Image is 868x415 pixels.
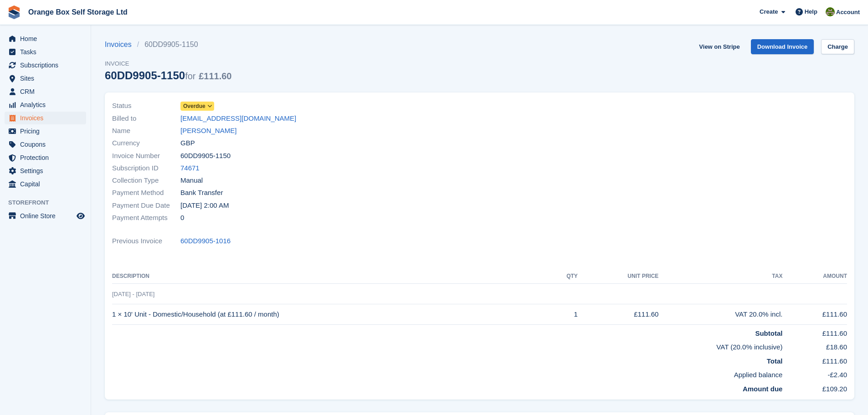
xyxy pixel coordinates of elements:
[180,126,236,136] a: [PERSON_NAME]
[112,338,782,353] td: VAT (20.0% inclusive)
[782,338,847,353] td: £18.60
[5,138,86,151] a: menu
[180,188,223,198] span: Bank Transfer
[5,151,86,164] a: menu
[180,236,231,246] a: 60DD9905-1016
[112,188,180,198] span: Payment Method
[112,200,180,211] span: Payment Due Date
[578,304,659,325] td: £111.60
[105,59,231,68] span: Invoice
[20,72,75,85] span: Sites
[782,269,847,284] th: Amount
[199,71,231,81] span: £111.60
[180,113,296,124] a: [EMAIL_ADDRESS][DOMAIN_NAME]
[767,357,783,365] strong: Total
[112,269,548,284] th: Description
[5,59,86,72] a: menu
[180,213,184,223] span: 0
[782,324,847,338] td: £111.60
[782,380,847,395] td: £109.20
[20,59,75,72] span: Subscriptions
[112,151,180,161] span: Invoice Number
[180,138,195,149] span: GBP
[8,198,91,207] span: Storefront
[5,178,86,190] a: menu
[180,163,200,174] a: 74671
[112,291,154,297] span: [DATE] - [DATE]
[180,200,229,211] time: 2025-09-02 01:00:00 UTC
[578,269,659,284] th: Unit Price
[112,236,180,246] span: Previous Invoice
[805,7,817,16] span: Help
[20,210,75,222] span: Online Store
[112,304,548,325] td: 1 × 10' Unit - Domestic/Household (at £111.60 / month)
[112,175,180,186] span: Collection Type
[112,113,180,124] span: Billed to
[20,32,75,45] span: Home
[75,210,86,221] a: Preview store
[658,269,782,284] th: Tax
[826,7,835,16] img: Pippa White
[658,309,782,320] div: VAT 20.0% incl.
[183,102,205,110] span: Overdue
[5,112,86,124] a: menu
[20,46,75,58] span: Tasks
[751,39,814,54] a: Download Invoice
[25,5,131,20] a: Orange Box Self Storage Ltd
[5,210,86,222] a: menu
[5,72,86,85] a: menu
[20,125,75,138] span: Pricing
[180,101,214,111] a: Overdue
[760,7,778,16] span: Create
[5,85,86,98] a: menu
[20,138,75,151] span: Coupons
[105,39,137,50] a: Invoices
[821,39,854,54] a: Charge
[7,5,21,19] img: stora-icon-8386f47178a22dfd0bd8f6a31ec36ba5ce8667c1dd55bd0f319d3a0aa187defe.svg
[782,353,847,367] td: £111.60
[112,163,180,174] span: Subscription ID
[695,39,743,54] a: View on Stripe
[20,112,75,124] span: Invoices
[180,151,231,161] span: 60DD9905-1150
[5,98,86,111] a: menu
[743,385,783,393] strong: Amount due
[185,71,195,81] span: for
[20,178,75,190] span: Capital
[180,175,203,186] span: Manual
[20,85,75,98] span: CRM
[20,151,75,164] span: Protection
[548,269,577,284] th: QTY
[112,366,782,380] td: Applied balance
[5,125,86,138] a: menu
[782,366,847,380] td: -£2.40
[755,329,782,337] strong: Subtotal
[105,69,231,82] div: 60DD9905-1150
[5,46,86,58] a: menu
[782,304,847,325] td: £111.60
[20,164,75,177] span: Settings
[5,32,86,45] a: menu
[112,213,180,223] span: Payment Attempts
[20,98,75,111] span: Analytics
[836,8,860,17] span: Account
[548,304,577,325] td: 1
[112,101,180,111] span: Status
[112,126,180,136] span: Name
[112,138,180,149] span: Currency
[105,39,231,50] nav: breadcrumbs
[5,164,86,177] a: menu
